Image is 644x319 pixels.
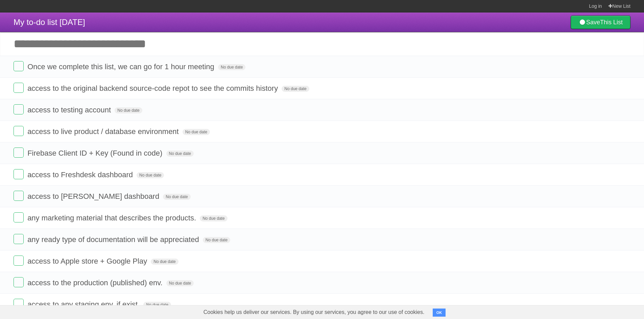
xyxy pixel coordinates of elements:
[282,86,309,92] span: No due date
[27,192,161,201] span: access to [PERSON_NAME] dashboard
[151,259,178,265] span: No due date
[600,19,623,26] b: This List
[27,84,280,92] span: access to the original backend source-code repot to see the commits history
[27,257,149,265] span: access to Apple store + Google Play
[137,172,164,178] span: No due date
[197,305,431,319] span: Cookies help us deliver our services. By using our services, you agree to our use of cookies.
[166,280,194,286] span: No due date
[27,214,198,222] span: any marketing material that describes the products.
[27,235,201,244] span: any ready type of documentation will be appreciated
[14,169,24,179] label: Done
[115,107,142,113] span: No due date
[200,215,227,221] span: No due date
[14,148,24,158] label: Done
[14,104,24,114] label: Done
[14,83,24,93] label: Done
[14,256,24,266] label: Done
[27,149,164,157] span: Firebase Client ID + Key (Found in code)
[27,170,135,179] span: access to Freshdesk dashboard
[163,194,190,200] span: No due date
[166,151,194,157] span: No due date
[14,277,24,287] label: Done
[27,127,181,136] span: access to live product / database environment
[218,64,245,70] span: No due date
[433,309,446,317] button: OK
[183,129,210,135] span: No due date
[14,18,85,27] span: My to-do list [DATE]
[143,302,171,308] span: No due date
[14,299,24,309] label: Done
[27,300,141,309] span: access to any staging env. if exist.
[14,126,24,136] label: Done
[14,61,24,71] label: Done
[14,191,24,201] label: Done
[571,16,630,29] a: SaveThis List
[14,212,24,222] label: Done
[27,106,113,114] span: access to testing account
[27,62,216,71] span: Once we complete this list, we can go for 1 hour meeting
[27,278,164,287] span: access to the production (published) env.
[14,234,24,244] label: Done
[203,237,230,243] span: No due date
